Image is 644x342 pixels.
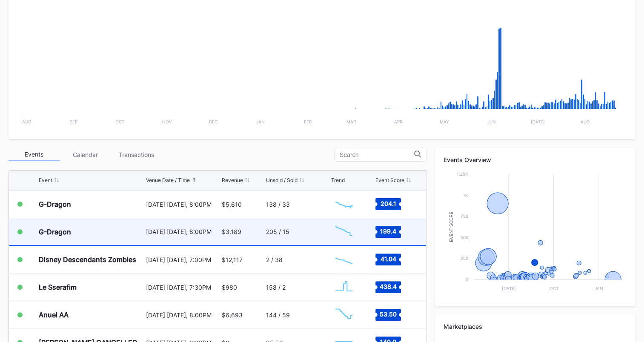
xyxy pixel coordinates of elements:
div: [DATE] [DATE], 8:00PM [146,311,220,319]
div: $6,693 [222,311,243,319]
svg: Chart title [331,221,357,242]
text: Dec [209,119,218,124]
text: Jan [256,119,265,124]
div: [DATE] [DATE], 7:00PM [146,256,220,263]
svg: Chart title [444,170,627,297]
svg: Chart title [331,276,357,298]
div: Disney Descendants Zombies [39,255,136,264]
div: 2 / 38 [266,256,283,263]
svg: Chart title [17,3,627,131]
text: 500 [461,235,468,240]
div: [DATE] [DATE], 8:00PM [146,201,220,208]
text: 250 [461,256,468,261]
input: Search [340,151,414,158]
div: $12,117 [222,256,243,263]
text: 41.04 [381,255,396,262]
div: Event [39,177,52,183]
div: Unsold / Sold [266,177,298,183]
text: [DATE] [531,119,545,124]
text: Nov [162,119,172,124]
div: 158 / 2 [266,284,286,291]
text: Mar [346,119,356,124]
text: 53.50 [380,311,397,318]
div: $5,610 [222,201,242,208]
text: May [440,119,449,124]
div: Event Score [375,177,404,183]
text: Apr [394,119,403,124]
text: 1k [463,193,468,198]
div: Anuel AA [39,311,69,319]
div: 138 / 33 [266,201,290,208]
div: $3,189 [222,228,241,235]
text: 1.25k [457,171,468,177]
div: Events Overview [444,156,627,163]
text: Feb [304,119,312,124]
div: 144 / 59 [266,311,290,319]
text: Sep [70,119,77,124]
text: 750 [461,214,468,219]
text: [DATE] [502,286,516,291]
div: [DATE] [DATE], 8:00PM [146,228,220,235]
text: 0 [466,277,468,282]
text: Oct [115,119,124,124]
div: Calendar [60,148,111,161]
text: Jan [594,286,603,291]
div: G-Dragon [39,228,71,236]
div: Marketplaces [444,323,627,330]
text: Oct [549,286,558,291]
text: 199.4 [380,227,396,234]
div: G-Dragon [39,200,71,208]
text: Event Score [449,211,454,242]
div: $980 [222,284,237,291]
text: 438.4 [380,283,397,290]
div: Le Sserafim [39,283,77,291]
svg: Chart title [331,249,357,270]
div: Events [9,148,60,161]
div: Transactions [111,148,162,161]
div: Revenue [222,177,243,183]
text: Aug [22,119,31,124]
div: 205 / 15 [266,228,289,235]
div: [DATE] [DATE], 7:30PM [146,284,220,291]
div: Venue Date / Time [146,177,190,183]
text: Jun [487,119,496,124]
svg: Chart title [331,304,357,325]
text: 204.1 [381,200,396,207]
div: Trend [331,177,345,183]
svg: Chart title [331,194,357,215]
text: Aug [581,119,590,124]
